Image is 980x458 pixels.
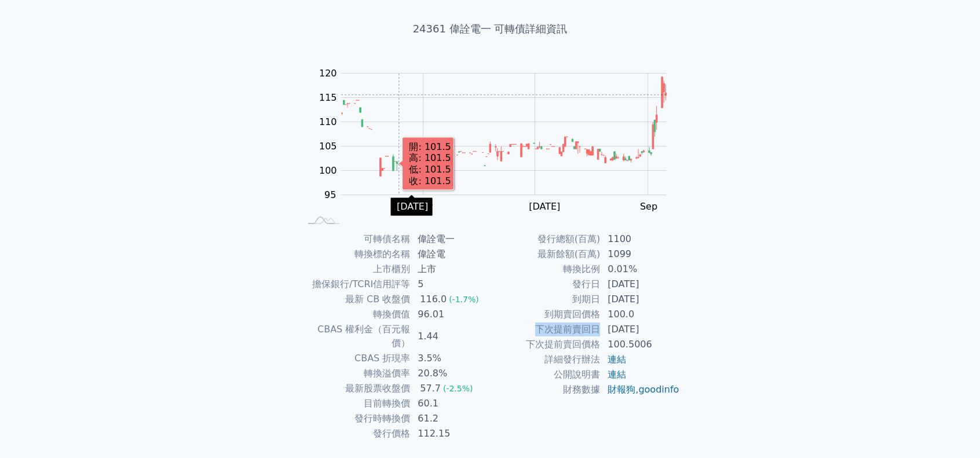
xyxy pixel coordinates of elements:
[529,201,560,212] tspan: [DATE]
[411,366,490,381] td: 20.8%
[300,307,411,322] td: 轉換價值
[443,384,473,393] span: (-2.5%)
[411,232,490,247] td: 偉詮電一
[319,68,337,79] tspan: 120
[601,382,680,397] td: ,
[608,384,635,395] a: 財報狗
[490,382,601,397] td: 財務數據
[300,322,411,351] td: CBAS 權利金（百元報價）
[319,116,337,127] tspan: 110
[300,426,411,441] td: 發行價格
[300,262,411,277] td: 上市櫃別
[490,247,601,262] td: 最新餘額(百萬)
[300,366,411,381] td: 轉換溢價率
[300,351,411,366] td: CBAS 折現率
[411,396,490,411] td: 60.1
[490,307,601,322] td: 到期賣回價格
[300,381,411,396] td: 最新股票收盤價
[490,277,601,292] td: 發行日
[490,367,601,382] td: 公開說明書
[411,262,490,277] td: 上市
[414,201,433,212] tspan: May
[601,292,680,307] td: [DATE]
[411,307,490,322] td: 96.01
[286,21,694,37] h1: 24361 偉詮電一 可轉債詳細資訊
[300,411,411,426] td: 發行時轉換價
[638,384,679,395] a: goodinfo
[324,189,336,200] tspan: 95
[313,68,684,236] g: Chart
[490,337,601,352] td: 下次提前賣回價格
[411,411,490,426] td: 61.2
[319,165,337,176] tspan: 100
[411,322,490,351] td: 1.44
[601,337,680,352] td: 100.5006
[601,262,680,277] td: 0.01%
[411,247,490,262] td: 偉詮電
[411,277,490,292] td: 5
[490,262,601,277] td: 轉換比例
[601,247,680,262] td: 1099
[300,247,411,262] td: 轉換標的名稱
[608,369,626,380] a: 連結
[300,396,411,411] td: 目前轉換價
[411,351,490,366] td: 3.5%
[601,277,680,292] td: [DATE]
[449,295,479,304] span: (-1.7%)
[300,232,411,247] td: 可轉債名稱
[319,141,337,152] tspan: 105
[608,354,626,365] a: 連結
[601,232,680,247] td: 1100
[300,292,411,307] td: 最新 CB 收盤價
[601,322,680,337] td: [DATE]
[640,201,657,212] tspan: Sep
[418,382,443,395] div: 57.7
[601,307,680,322] td: 100.0
[319,92,337,103] tspan: 115
[300,277,411,292] td: 擔保銀行/TCRI信用評等
[490,352,601,367] td: 詳細發行辦法
[490,232,601,247] td: 發行總額(百萬)
[490,322,601,337] td: 下次提前賣回日
[490,292,601,307] td: 到期日
[411,426,490,441] td: 112.15
[418,292,449,306] div: 116.0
